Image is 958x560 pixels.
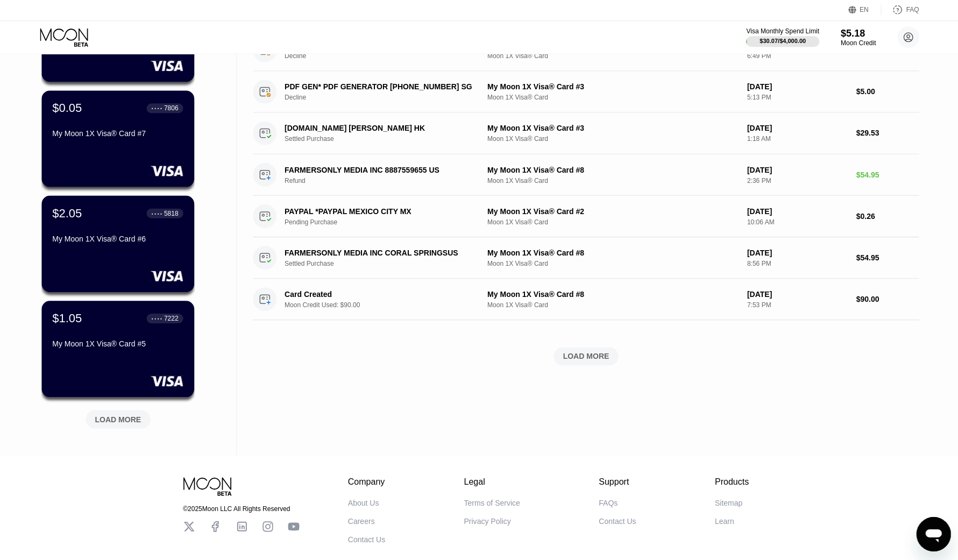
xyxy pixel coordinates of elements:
div: LOAD MORE [95,415,141,424]
div: PDF GEN* PDF GENERATOR [PHONE_NUMBER] SGDeclineMy Moon 1X Visa® Card #3Moon 1X Visa® Card[DATE]5:... [253,72,918,114]
div: [DATE] [746,83,846,92]
div: Decline [285,53,487,61]
div: FARMERSONLY MEDIA INC 8887559655 USRefundMy Moon 1X Visa® Card #8Moon 1X Visa® Card[DATE]2:36 PM$... [253,155,918,196]
iframe: Button to launch messaging window [915,517,949,551]
div: My Moon 1X Visa® Card #2 [487,208,737,216]
div: Sitemap [714,499,741,507]
div: My Moon 1X Visa® Card #7 [53,130,183,139]
div: Decline [285,95,487,102]
div: $30.07 / $4,000.00 [758,39,805,45]
div: © 2025 Moon LLC All Rights Reserved [183,505,300,513]
div: Refund [285,178,487,185]
div: Visa Monthly Spend Limit [745,29,818,36]
div: My Moon 1X Visa® Card #5 [53,340,183,349]
div: Moon 1X Visa® Card [487,302,737,309]
div: [DATE] [746,249,846,258]
div: Card CreatedMoon Credit Used: $90.00My Moon 1X Visa® Card #8Moon 1X Visa® Card[DATE]7:53 PM$90.00 [253,279,918,321]
div: 1:18 AM [746,136,846,144]
div: $1.05 [53,312,82,326]
div: FARMERSONLY MEDIA INC CORAL SPRINGSUSSettled PurchaseMy Moon 1X Visa® Card #8Moon 1X Visa® Card[D... [253,238,918,279]
div: 8:56 PM [746,260,846,268]
div: FAQs [598,499,617,507]
div: [DATE] [746,125,846,133]
div: My Moon 1X Visa® Card #3 [487,83,737,92]
div: ● ● ● ● [152,108,162,111]
div: FAQ [880,5,918,16]
div: $5.18 [840,29,875,40]
div: ● ● ● ● [152,212,162,216]
div: My Moon 1X Visa® Card #8 [487,249,737,258]
div: Moon 1X Visa® Card [487,136,737,144]
div: EN [858,7,868,15]
div: Learn [714,517,733,526]
div: [DOMAIN_NAME] [PERSON_NAME] HKSettled PurchaseMy Moon 1X Visa® Card #3Moon 1X Visa® Card[DATE]1:1... [253,114,918,155]
div: [DATE] [746,208,846,216]
div: $29.53 [855,130,918,138]
div: PAYPAL *PAYPAL MEXICO CITY MXPending PurchaseMy Moon 1X Visa® Card #2Moon 1X Visa® Card[DATE]10:0... [253,196,918,238]
div: My Moon 1X Visa® Card #6 [53,235,183,244]
div: Careers [348,517,375,526]
div: Contact Us [598,517,635,526]
div: PAYPAL *PAYPAL MEXICO CITY MX [285,208,473,216]
div: My Moon 1X Visa® Card #3 [487,125,737,133]
div: $1.05● ● ● ●7222My Moon 1X Visa® Card #5 [42,301,194,398]
div: 6:49 PM [746,53,846,61]
div: 7222 [164,315,179,323]
div: [DATE] [746,166,846,175]
div: Visa Monthly Spend Limit$30.07/$4,000.00 [745,29,818,48]
div: Card Created [285,290,473,299]
div: Company [348,477,385,487]
div: LOAD MORE [253,348,918,366]
div: $54.95 [855,171,918,180]
div: Contact Us [348,535,385,544]
div: PDF GEN* PDF GENERATOR [PHONE_NUMBER] SG [285,83,473,92]
div: $5.00 [855,88,918,97]
div: Moon Credit [840,40,875,48]
div: LOAD MORE [78,406,159,429]
div: Terms of Service [464,499,520,507]
div: EN [847,5,880,16]
div: Moon 1X Visa® Card [487,95,737,102]
div: ● ● ● ● [152,317,162,321]
div: $2.05● ● ● ●5818My Moon 1X Visa® Card #6 [42,196,194,293]
div: FARMERSONLY MEDIA INC 8887559655 US [285,166,473,175]
div: Pending Purchase [285,219,487,226]
div: [DOMAIN_NAME] [PERSON_NAME] HK [285,125,473,133]
div: Moon 1X Visa® Card [487,260,737,268]
div: 10:06 AM [746,219,846,226]
div: $90.00 [855,295,918,304]
div: $54.95 [855,254,918,263]
div: Legal [464,477,520,487]
div: Moon 1X Visa® Card [487,53,737,61]
div: My Moon 1X Visa® Card #8 [487,290,737,299]
div: Moon 1X Visa® Card [487,219,737,226]
div: LOAD MORE [562,352,608,361]
div: Products [714,477,748,487]
div: FAQ [905,7,918,15]
div: FARMERSONLY MEDIA INC CORAL SPRINGSUS [285,249,473,258]
div: Settled Purchase [285,260,487,268]
div: About Us [348,499,379,507]
div: Settled Purchase [285,136,487,144]
div: $0.05● ● ● ●7806My Moon 1X Visa® Card #7 [42,91,194,188]
div: Privacy Policy [464,517,510,526]
div: $5.18Moon Credit [840,29,875,48]
div: $0.26 [855,212,918,221]
div: Moon 1X Visa® Card [487,178,737,185]
div: My Moon 1X Visa® Card #8 [487,166,737,175]
div: [DATE] [746,290,846,299]
div: 7806 [164,105,179,113]
div: 5818 [164,210,179,218]
div: Moon Credit Used: $90.00 [285,302,487,309]
div: 7:53 PM [746,302,846,309]
div: $0.05 [53,102,82,116]
div: Support [598,477,635,487]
